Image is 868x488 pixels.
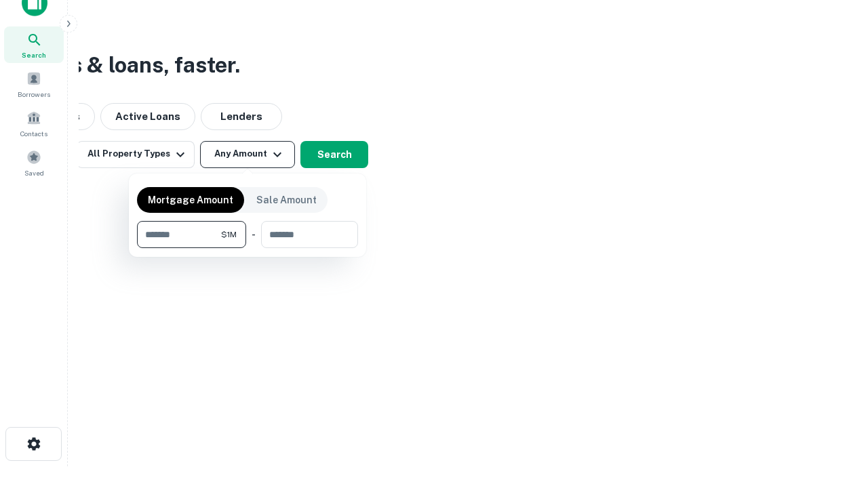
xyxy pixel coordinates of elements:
[256,192,317,207] p: Sale Amount
[148,192,233,207] p: Mortgage Amount
[800,380,868,445] iframe: Chat Widget
[221,228,237,241] span: $1M
[252,221,256,248] div: -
